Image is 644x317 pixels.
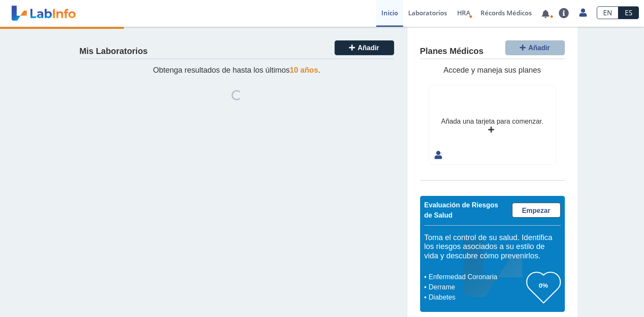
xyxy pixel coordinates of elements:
[618,6,639,19] a: ES
[527,280,561,291] h3: 0%
[420,46,484,57] h4: Planes Médicos
[528,44,550,51] span: Añadir
[457,8,470,17] span: HRA
[80,46,148,57] h4: Mis Laboratorios
[441,116,543,127] div: Añada una tarjeta para comenzar.
[424,201,498,219] span: Evaluación de Riesgos de Salud
[426,282,527,292] li: Derrame
[358,44,379,51] span: Añadir
[444,66,541,74] span: Accede y maneja sus planes
[153,66,320,74] span: Obtenga resultados de hasta los últimos .
[426,292,527,303] li: Diabetes
[424,233,561,261] h5: Toma el control de su salud. Identifica los riesgos asociados a su estilo de vida y descubre cómo...
[290,66,318,74] span: 10 años
[522,207,550,214] span: Empezar
[426,272,527,282] li: Enfermedad Coronaria
[335,40,394,55] button: Añadir
[597,6,618,19] a: EN
[505,40,565,55] button: Añadir
[512,203,561,218] a: Empezar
